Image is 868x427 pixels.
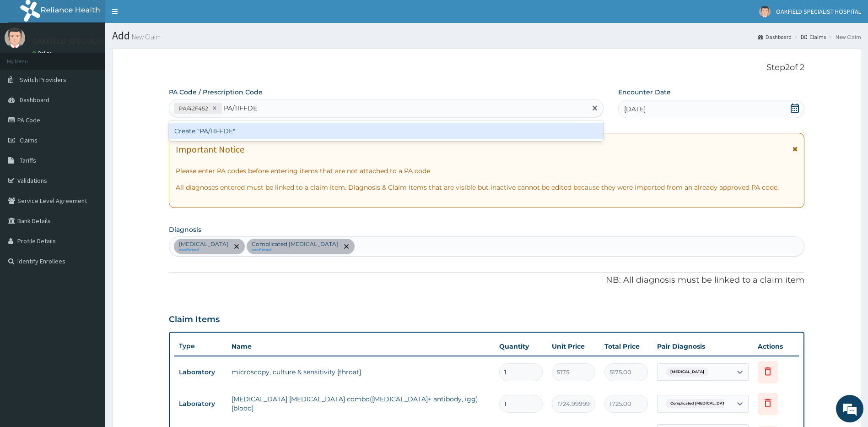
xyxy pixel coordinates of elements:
th: Actions [753,337,799,356]
h1: Add [112,30,861,42]
span: Dashboard [20,96,49,104]
textarea: Type your message and hit 'Enter' [5,250,174,282]
span: Switch Providers [20,76,66,84]
span: remove selection option [232,242,241,251]
p: All diagnoses entered must be linked to a claim item. Diagnosis & Claim Items that are visible bu... [176,183,798,192]
img: User Image [759,6,771,17]
small: confirmed [179,248,228,252]
p: NB: All diagnosis must be linked to a claim item [169,274,805,286]
th: Pair Diagnosis [652,337,753,356]
div: Create "PA/11FFDE" [169,123,604,139]
div: Minimize live chat window [150,5,172,27]
p: Please enter PA codes before entering items that are not attached to a PA code [176,166,798,175]
h3: Claim Items [169,315,220,325]
p: OAKFIELD SPECIALIST HOSPITAL [32,37,146,45]
span: [DATE] [624,104,646,114]
li: New Claim [827,33,861,41]
h1: Important Notice [176,144,244,154]
span: remove selection option [342,242,350,251]
img: User Image [5,27,25,48]
label: Encounter Date [618,88,671,97]
span: OAKFIELD SPECIALIST HOSPITAL [776,7,861,16]
span: [MEDICAL_DATA] [666,367,709,377]
p: [MEDICAL_DATA] [179,241,228,248]
small: confirmed [252,248,338,252]
th: Total Price [600,337,652,356]
td: Laboratory [174,364,227,381]
a: Claims [801,33,826,41]
span: Tariffs [20,156,36,164]
td: microscopy, culture & sensitivity [throat] [227,363,495,381]
div: Chat with us now [48,51,154,63]
td: Laboratory [174,395,227,412]
th: Type [174,338,227,355]
a: Online [32,50,54,56]
label: PA Code / Prescription Code [169,88,263,97]
img: d_794563401_company_1708531726252_794563401 [17,46,37,69]
span: Complicated [MEDICAL_DATA] [666,399,733,408]
div: PA/42F452 [176,103,210,114]
th: Quantity [495,337,547,356]
a: Dashboard [758,33,792,41]
th: Unit Price [547,337,600,356]
p: Step 2 of 2 [169,63,805,73]
small: New Claim [130,33,161,40]
label: Diagnosis [169,225,201,234]
span: We're online! [53,115,126,208]
th: Name [227,337,495,356]
p: Complicated [MEDICAL_DATA] [252,241,338,248]
span: Claims [20,136,38,144]
td: [MEDICAL_DATA] [MEDICAL_DATA] combo([MEDICAL_DATA]+ antibody, igg) [blood] [227,390,495,417]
